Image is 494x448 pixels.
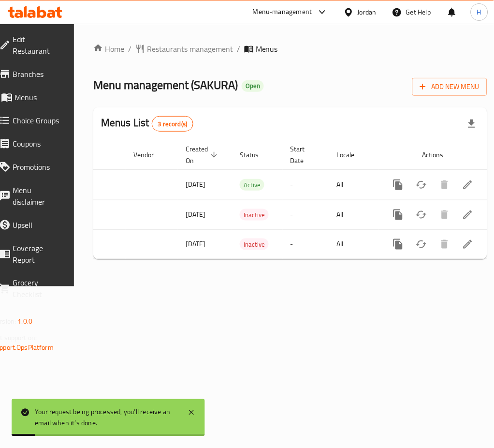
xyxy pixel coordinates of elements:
[337,149,367,161] span: Locale
[456,233,479,256] a: View Sections
[240,149,271,161] span: Status
[13,161,62,173] span: Promotions
[412,78,487,96] button: Add New Menu
[13,33,62,57] span: Edit Restaurant
[237,43,240,55] li: /
[358,7,377,17] div: Jordan
[93,43,487,55] nav: breadcrumb
[147,43,233,55] span: Restaurants management
[101,116,193,132] h2: Menus List
[387,233,410,256] button: more
[387,203,410,226] button: more
[13,277,62,300] span: Grocery Checklist
[291,143,318,166] span: Start Date
[152,119,193,129] span: 3 record(s)
[242,82,264,90] span: Open
[460,112,483,135] div: Export file
[152,116,194,132] div: Total records count
[420,81,479,93] span: Add New Menu
[242,80,264,92] div: Open
[13,219,62,231] span: Upsell
[93,43,124,55] a: Home
[13,138,62,149] span: Coupons
[283,200,329,229] td: -
[283,229,329,259] td: -
[35,407,178,429] div: Your request being processed, you’ll receive an email when it’s done.
[13,115,62,126] span: Choice Groups
[240,239,269,250] span: Inactive
[128,43,131,55] li: /
[433,233,456,256] button: Delete menu
[240,179,264,191] span: Active
[456,173,479,196] a: View Sections
[13,68,62,80] span: Branches
[186,178,205,191] span: [DATE]
[186,238,205,250] span: [DATE]
[410,173,433,196] button: Change Status
[410,203,433,226] button: Change Status
[13,242,62,266] span: Coverage Report
[7,140,487,259] table: enhanced table
[253,6,312,18] div: Menu-management
[477,7,481,17] span: H
[13,184,62,208] span: Menu disclaimer
[93,74,238,96] span: Menu management ( SAKURA )
[456,203,479,226] a: View Sections
[283,169,329,200] td: -
[256,43,278,55] span: Menus
[329,169,379,200] td: All
[17,315,32,328] span: 1.0.0
[379,140,487,170] th: Actions
[387,173,410,196] button: more
[186,208,205,221] span: [DATE]
[329,200,379,229] td: All
[15,91,62,103] span: Menus
[133,149,166,161] span: Vendor
[186,143,220,166] span: Created On
[240,209,269,221] span: Inactive
[329,229,379,259] td: All
[135,43,233,55] a: Restaurants management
